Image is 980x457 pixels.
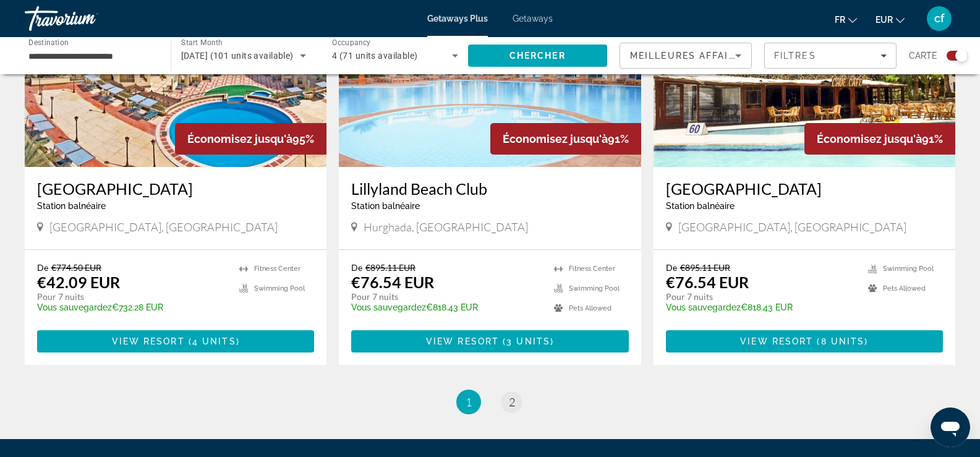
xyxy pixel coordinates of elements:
span: De [666,262,677,273]
p: Pour 7 nuits [37,291,227,302]
span: Vous sauvegardez [351,302,426,312]
span: Swimming Pool [883,265,934,273]
span: Destination [28,38,69,46]
div: 95% [175,123,326,155]
input: Select destination [28,49,155,64]
mat-select: Sort by [630,48,741,63]
span: [GEOGRAPHIC_DATA], [GEOGRAPHIC_DATA] [49,220,278,234]
span: 3 units [506,336,550,346]
span: 4 units [192,336,236,346]
span: €895.11 EUR [680,262,730,273]
span: De [37,262,48,273]
span: Fitness Center [254,265,300,273]
a: Lillyland Beach Club [351,179,628,198]
span: Hurghada, [GEOGRAPHIC_DATA] [364,220,528,234]
span: Pets Allowed [883,284,926,293]
a: Getaways [513,14,553,23]
span: [GEOGRAPHIC_DATA], [GEOGRAPHIC_DATA] [678,220,906,234]
span: 4 (71 units available) [332,51,418,61]
a: Getaways Plus [427,14,488,23]
nav: Pagination [25,390,955,414]
iframe: Bouton de lancement de la fenêtre de messagerie [931,408,970,447]
p: €818.43 EUR [666,302,856,312]
span: Station balnéaire [351,201,420,211]
div: 91% [804,123,955,155]
span: Économisez jusqu'à [503,132,608,145]
div: 91% [490,123,641,155]
span: Pets Allowed [569,304,611,312]
span: Vous sauvegardez [666,302,741,312]
p: €42.09 EUR [37,273,120,291]
p: €732.28 EUR [37,302,227,312]
button: View Resort(3 units) [351,330,628,352]
span: Occupancy [332,38,371,47]
button: Filters [764,43,897,69]
span: Chercher [509,51,566,61]
span: Swimming Pool [569,284,620,293]
a: [GEOGRAPHIC_DATA] [666,179,943,198]
span: €895.11 EUR [365,262,415,273]
span: cf [934,12,944,25]
a: [GEOGRAPHIC_DATA] [37,179,314,198]
span: ( ) [813,336,868,346]
span: Économisez jusqu'à [187,132,292,145]
p: €76.54 EUR [351,273,434,291]
span: Carte [909,47,937,64]
p: Pour 7 nuits [351,291,541,302]
p: €818.43 EUR [351,302,541,312]
button: User Menu [923,6,955,32]
p: Pour 7 nuits [666,291,856,302]
span: View Resort [740,336,813,346]
span: fr [835,15,845,25]
span: View Resort [112,336,185,346]
span: [DATE] (101 units available) [181,51,294,61]
span: Station balnéaire [666,201,735,211]
span: Filtres [774,51,816,61]
span: ( ) [185,336,240,346]
span: Fitness Center [569,265,615,273]
span: 2 [509,395,515,409]
span: Meilleures affaires [630,51,749,61]
span: €774.50 EUR [51,262,101,273]
p: €76.54 EUR [666,273,749,291]
span: Vous sauvegardez [37,302,112,312]
button: Change language [835,11,857,28]
span: Station balnéaire [37,201,106,211]
button: View Resort(4 units) [37,330,314,352]
span: ( ) [499,336,554,346]
a: Travorium [25,2,148,35]
span: View Resort [426,336,499,346]
span: Swimming Pool [254,284,305,293]
span: Économisez jusqu'à [817,132,922,145]
span: 1 [466,395,472,409]
span: De [351,262,362,273]
span: 8 units [821,336,865,346]
button: View Resort(8 units) [666,330,943,352]
button: Change currency [876,11,905,28]
span: EUR [876,15,893,25]
button: Search [468,45,608,67]
span: Start Month [181,38,223,47]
